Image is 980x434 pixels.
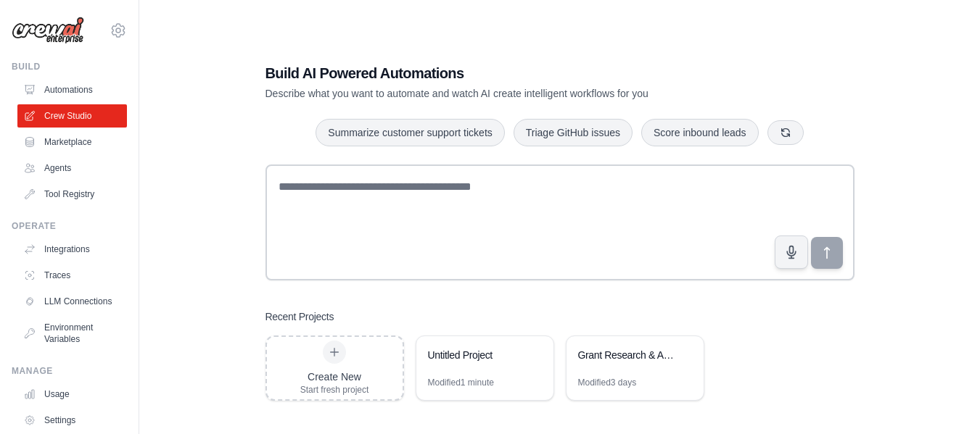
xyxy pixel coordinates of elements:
a: Marketplace [17,130,127,154]
img: Logo [12,17,84,44]
button: Triage GitHub issues [514,119,633,146]
h1: Build AI Powered Automations [265,63,753,83]
button: Click to speak your automation idea [775,235,808,269]
a: Usage [17,383,127,406]
a: Agents [17,157,127,180]
a: Automations [17,78,127,101]
div: Start fresh project [300,384,369,396]
a: Environment Variables [17,316,127,351]
div: Manage [12,365,127,377]
div: Modified 1 minute [428,377,494,388]
div: Build [12,61,127,72]
a: Tool Registry [17,183,127,206]
button: Summarize customer support tickets [316,119,504,146]
button: Get new suggestions [767,120,804,145]
div: Operate [12,220,127,232]
a: Traces [17,264,127,287]
div: Modified 3 days [578,377,637,388]
div: Untitled Project [428,348,527,362]
a: LLM Connections [17,290,127,313]
h3: Recent Projects [265,309,334,324]
p: Describe what you want to automate and watch AI create intelligent workflows for you [265,86,753,101]
button: Score inbound leads [641,119,759,146]
a: Settings [17,409,127,432]
a: Crew Studio [17,104,127,128]
div: Create New [300,370,369,384]
div: Grant Research & Analysis Automation [578,348,678,362]
a: Integrations [17,238,127,261]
